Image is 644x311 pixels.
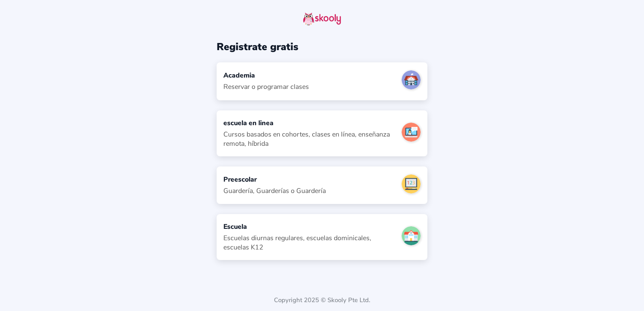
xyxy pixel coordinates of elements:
[303,12,341,26] img: skooly-logo.png
[217,15,226,24] button: arrow back outline
[217,40,427,54] div: Registrate gratis
[223,82,309,91] div: Reservar o programar clases
[223,186,326,196] div: Guardería, Guarderías o Guardería
[223,233,395,252] div: Escuelas diurnas regulares, escuelas dominicales, escuelas K12
[223,222,395,231] div: Escuela
[223,130,395,148] div: Cursos basados en cohortes, clases en línea, enseñanza remota, híbrida
[223,71,309,80] div: Academia
[223,118,395,128] div: escuela en linea
[223,175,326,184] div: Preescolar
